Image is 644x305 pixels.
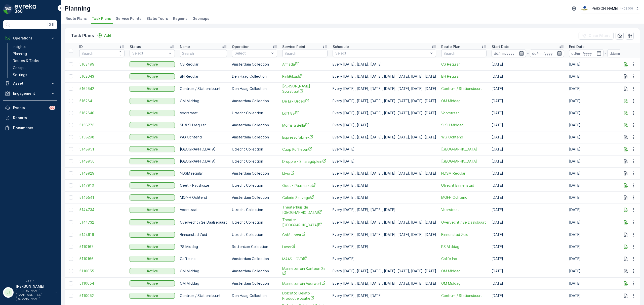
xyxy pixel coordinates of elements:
span: Theaterhuis de [GEOGRAPHIC_DATA] [282,205,328,215]
td: [DATE] [489,131,567,143]
input: Search [180,49,227,57]
a: Caffe Inc [441,256,487,261]
span: 5158298 [79,135,125,140]
a: BinkBikes [282,74,328,79]
td: [DATE] [567,289,644,302]
p: Every [DATE] [333,147,436,152]
p: Reports [13,115,55,120]
button: JJ[PERSON_NAME][PERSON_NAME][EMAIL_ADDRESS][DOMAIN_NAME] [3,284,57,301]
span: Centrum / Stationsbuurt [441,293,487,298]
span: Cupp Koffiebar [282,147,328,152]
td: [DATE] [489,95,567,107]
a: 5144734 [79,207,125,212]
p: Insights [13,44,26,49]
p: BH Regular [180,74,227,79]
td: [DATE] [567,179,644,191]
p: Active [147,159,158,164]
a: 5145541 [79,195,125,200]
span: Geomaps [192,16,209,21]
p: SL & SH regular [180,123,227,128]
img: logo_dark-DEwI_e13.png [15,4,36,14]
a: 5110166 [79,256,125,261]
p: Active [147,74,158,79]
div: Toggle Row Selected [69,111,73,115]
p: Active [147,220,158,225]
td: [DATE] [489,107,567,119]
span: 5162641 [79,98,125,104]
a: CS Regular [441,62,487,67]
a: Overvecht / 2e Daalsbuurt [441,220,487,225]
button: Active [130,146,175,152]
span: 5163499 [79,62,125,67]
td: [DATE] [567,107,644,119]
a: De Eijk Groep [282,98,328,104]
span: 5148951 [79,147,125,152]
span: PS Middag [441,244,487,249]
p: Engagement [13,91,47,96]
span: Marineterrein Kanteen 25 [282,266,328,276]
input: dd/mm/yyyy [492,49,526,57]
p: Task Plans [71,32,94,39]
span: 5144732 [79,220,125,225]
a: OM Middag [441,269,487,274]
input: Search [441,49,487,57]
p: - [605,50,606,56]
div: Toggle Row Selected [69,195,73,199]
div: Toggle Row Selected [69,62,73,66]
span: Task Plans [92,16,111,21]
a: Marineterrein Voorwerf [282,281,328,286]
p: 99 [50,106,54,110]
td: [DATE] [567,241,644,253]
p: [PERSON_NAME] [16,284,53,289]
input: Search [79,49,125,57]
span: 5158776 [79,123,125,128]
span: Voorstraat [441,207,487,212]
td: [DATE] [567,119,644,131]
a: OM Middag [441,98,487,104]
td: [DATE] [567,70,644,82]
div: JJ [4,288,12,296]
p: Every [DATE], [DATE], [DATE] [333,62,436,67]
p: Every [DATE], [DATE] [333,123,436,128]
p: Active [147,147,158,152]
div: Toggle Row Selected [69,245,73,249]
span: Theater [GEOGRAPHIC_DATA] [282,217,328,228]
a: 5110055 [79,269,125,274]
td: [DATE] [489,216,567,229]
p: Start Date [492,44,509,49]
p: Operation [232,44,249,49]
p: Voorstraat [180,111,227,116]
td: [DATE] [489,70,567,82]
a: Loft 88 [282,111,328,116]
a: Documents [3,123,57,133]
a: IJver [282,171,328,176]
p: Every [DATE], [DATE], [DATE], [DATE], [DATE], [DATE], [DATE] [333,98,436,104]
a: 5162642 [79,86,125,91]
span: [GEOGRAPHIC_DATA] [441,159,487,164]
p: Active [147,293,158,298]
a: WG Ochtend [441,135,487,140]
td: [DATE] [489,289,567,302]
a: Café Joost [282,232,328,237]
td: [DATE] [567,58,644,70]
a: 5162640 [79,111,125,116]
p: Schedule [333,44,349,49]
span: Dolcetto Gelato - Productielocatie [282,291,328,301]
p: Operations [13,36,47,41]
td: [DATE] [567,143,644,155]
button: Active [130,134,175,140]
a: Espressofabriek [282,135,328,140]
td: [DATE] [489,191,567,204]
a: Morris & Bella [282,123,328,128]
p: Active [147,232,158,237]
td: [DATE] [489,167,567,179]
p: Utrecht Collection [232,111,277,116]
